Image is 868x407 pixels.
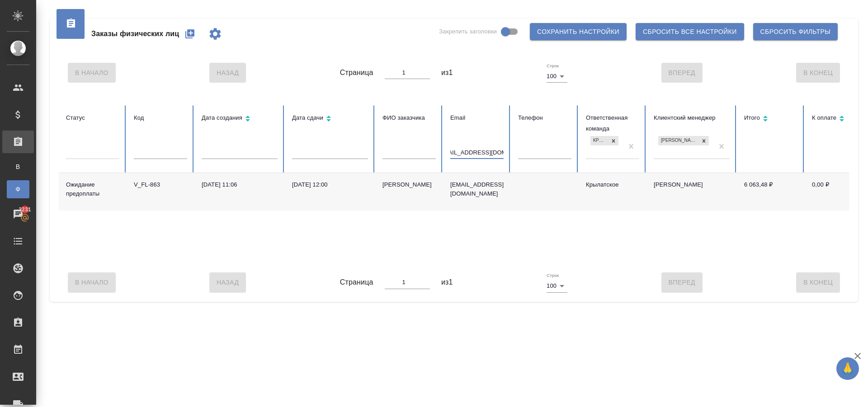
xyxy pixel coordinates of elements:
[441,277,453,288] span: из 1
[586,112,639,134] div: Ответственная команда
[2,203,34,225] a: 3231
[382,112,436,123] div: ФИО заказчика
[292,112,368,126] div: Сортировка
[202,180,278,189] div: [DATE] 11:06
[7,158,29,176] a: В
[91,28,179,39] span: Заказы физических лиц
[654,112,730,123] div: Клиентский менеджер
[340,67,373,78] span: Страница
[547,70,567,83] div: 100
[439,27,497,36] span: Закрепить заголовки
[836,357,859,380] button: 🙏
[586,180,639,189] div: Крылатское
[646,173,737,211] td: [PERSON_NAME]
[134,112,187,123] div: Код
[518,112,571,123] div: Телефон
[744,112,797,126] div: Сортировка
[812,112,865,126] div: Сортировка
[658,136,699,145] div: [PERSON_NAME]
[66,112,119,123] div: Статус
[737,173,805,211] td: 6 063,48 ₽
[547,273,559,278] label: Строк
[382,180,436,189] div: [PERSON_NAME]
[547,280,567,292] div: 100
[760,26,830,37] span: Сбросить фильтры
[450,112,504,123] div: Email
[13,205,36,214] span: 3231
[11,185,25,194] span: Ф
[636,23,744,40] button: Сбросить все настройки
[590,136,609,145] div: Крылатское
[66,180,119,198] div: Ожидание предоплаты
[7,180,29,198] a: Ф
[202,112,278,126] div: Сортировка
[643,26,737,37] span: Сбросить все настройки
[530,23,627,40] button: Сохранить настройки
[340,277,373,288] span: Страница
[11,162,25,171] span: В
[450,180,504,198] p: [EMAIL_ADDRESS][DOMAIN_NAME]
[537,26,619,37] span: Сохранить настройки
[441,67,453,78] span: из 1
[179,23,201,45] button: Создать
[292,180,368,189] div: [DATE] 12:00
[134,180,187,189] div: V_FL-863
[840,359,855,378] span: 🙏
[753,23,838,40] button: Сбросить фильтры
[547,64,559,68] label: Строк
